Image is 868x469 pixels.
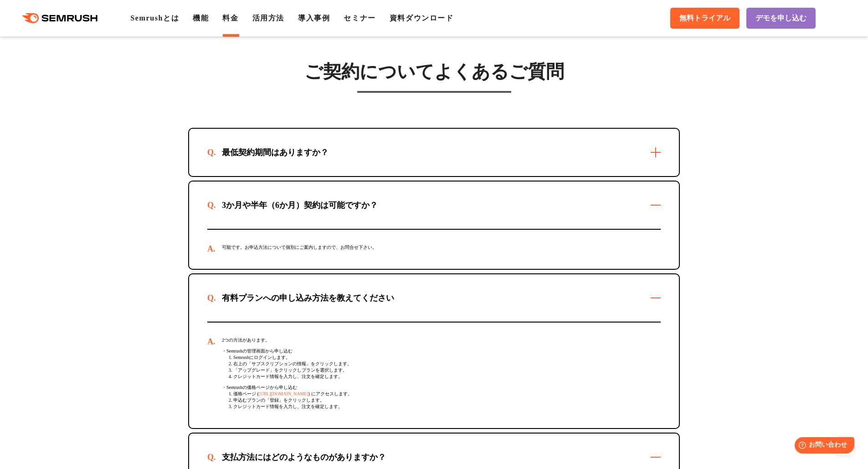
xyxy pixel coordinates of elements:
[130,14,179,22] a: Semrushとは
[222,14,238,22] a: 料金
[222,361,661,367] div: 2. 右上の「サブスクリプションの情報」をクリックします。
[222,397,661,403] div: 2. 申込むプランの「登録」をクリックします。
[222,384,661,391] div: ・Semrushの価格ページから申し込む
[259,391,308,396] a: [URL][DOMAIN_NAME]
[252,14,284,22] a: 活用方法
[222,337,661,343] div: 2つの方法があります。
[207,292,409,303] div: 有料プランへの申し込み方法を教えてください
[390,14,454,22] a: 資料ダウンロード
[207,452,401,463] div: 支払方法にはどのようなものがありますか？
[222,367,661,373] div: 3. 「アップグレード」をクリックしプランを選択します。
[188,61,680,83] h3: ご契約についてよくあるご質問
[222,403,661,410] div: 3. クレジットカード情報を入力し、注文を確定します。
[222,348,661,354] div: ・Semrushの管理画面から申し込む
[222,354,661,361] div: 1. Semrushにログインします。
[207,200,392,211] div: 3か月や半年（6か月）契約は可能ですか？
[207,147,343,158] div: 最低契約期間はありますか？
[298,14,330,22] a: 導入事例
[344,14,375,22] a: セミナー
[222,391,661,397] div: 1. 価格ページ ( ) にアクセスします。
[207,230,661,269] div: 可能です。お申込方法について個別にご案内しますので、お問合せ下さい。
[755,14,806,23] span: デモを申し込む
[787,434,858,459] iframe: Help widget launcher
[670,8,740,29] a: 無料トライアル
[193,14,209,22] a: 機能
[746,8,816,29] a: デモを申し込む
[222,373,661,380] div: 4. クレジットカード情報を入力し、注文を確定します。
[679,14,730,23] span: 無料トライアル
